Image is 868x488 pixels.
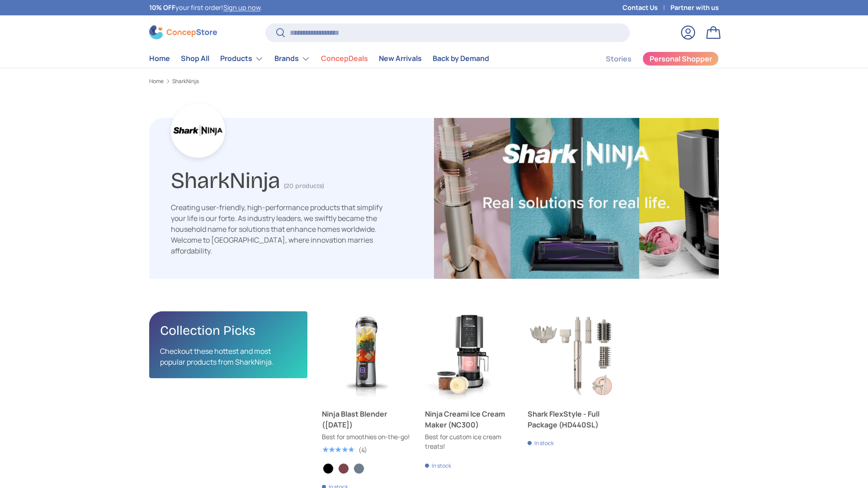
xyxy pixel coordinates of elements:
[160,346,297,367] p: Checkout these hottest and most popular products from SharkNinja.
[284,182,324,190] span: (20 products)
[149,50,170,67] a: Home
[528,408,616,430] a: Shark FlexStyle - Full Package (HD440SL)
[321,50,368,67] a: ConcepDeals
[606,50,632,68] a: Stories
[149,77,719,85] nav: Breadcrumbs
[623,3,670,13] a: Contact Us
[425,311,514,400] a: Ninja Creami Ice Cream Maker (NC300)
[160,322,297,339] h2: Collection Picks
[172,79,199,84] a: SharkNinja
[149,3,262,13] p: your first order! .
[322,408,410,430] a: Ninja Blast Blender ([DATE])
[269,50,316,68] summary: Brands
[642,52,719,66] a: Personal Shopper
[171,164,280,194] h1: SharkNinja
[528,311,616,400] a: Shark FlexStyle - Full Package (HD440SL)
[215,50,269,68] summary: Products
[650,55,712,62] span: Personal Shopper
[171,202,383,256] div: Creating user-friendly, high-performance products that simplify your life is our forte. As indust...
[149,50,489,68] nav: Primary
[149,3,175,12] strong: 10% OFF
[584,50,719,68] nav: Secondary
[149,25,217,39] img: ConcepStore
[425,408,514,430] a: Ninja Creami Ice Cream Maker (NC300)
[220,50,264,68] a: Products
[379,50,422,67] a: New Arrivals
[223,3,260,12] a: Sign up now
[181,50,209,67] a: Shop All
[433,50,489,67] a: Back by Demand
[274,50,310,68] a: Brands
[670,3,719,13] a: Partner with us
[434,118,719,279] img: SharkNinja
[322,311,410,400] a: Ninja Blast Blender (BC151)
[149,79,164,84] a: Home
